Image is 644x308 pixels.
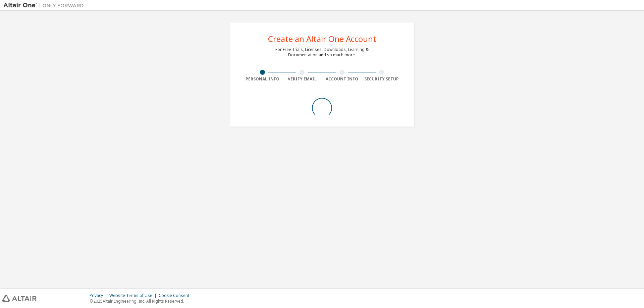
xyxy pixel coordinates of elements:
[3,2,87,9] img: Altair One
[90,293,109,298] div: Privacy
[322,76,362,82] div: Account Info
[2,295,37,302] img: altair_logo.svg
[275,47,369,58] div: For Free Trials, Licenses, Downloads, Learning & Documentation and so much more.
[159,293,193,298] div: Cookie Consent
[243,76,282,82] div: Personal Info
[90,298,193,304] p: © 2025 Altair Engineering, Inc. All Rights Reserved.
[109,293,159,298] div: Website Terms of Use
[268,35,376,43] div: Create an Altair One Account
[362,76,402,82] div: Security Setup
[282,76,322,82] div: Verify Email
